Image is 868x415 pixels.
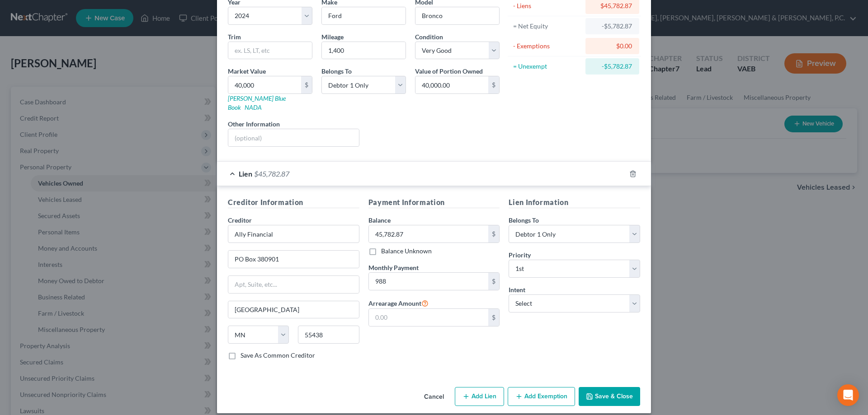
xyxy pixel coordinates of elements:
[228,216,252,224] span: Creditor
[321,67,352,75] span: Belongs To
[228,129,359,146] input: (optional)
[513,1,581,10] div: - Liens
[228,119,280,129] label: Other Information
[488,76,499,93] div: $
[239,169,252,178] span: Lien
[228,251,359,268] input: Enter address...
[381,247,432,256] label: Balance Unknown
[593,42,632,51] div: $0.00
[415,76,488,93] input: 0.00
[369,309,489,326] input: 0.00
[298,326,359,344] input: Enter zip...
[228,301,359,318] input: Enter city...
[228,197,359,208] h5: Creditor Information
[579,387,640,406] button: Save & Close
[228,76,301,93] input: 0.00
[509,251,531,259] span: Priority
[245,103,262,111] a: NADA
[228,66,266,76] label: Market Value
[228,276,359,293] input: Apt, Suite, etc...
[368,298,429,308] label: Arrearage Amount
[369,225,489,242] input: 0.00
[513,42,581,51] div: - Exemptions
[593,1,632,10] div: $45,782.87
[417,388,451,406] button: Cancel
[488,225,499,242] div: $
[509,285,525,294] label: Intent
[455,387,504,406] button: Add Lien
[301,76,312,93] div: $
[415,32,443,42] label: Condition
[228,42,312,59] input: ex. LS, LT, etc
[593,22,632,31] div: -$5,782.87
[368,215,391,225] label: Balance
[368,263,419,272] label: Monthly Payment
[509,216,539,224] span: Belongs To
[415,66,483,76] label: Value of Portion Owned
[513,22,581,31] div: = Net Equity
[509,197,640,208] h5: Lien Information
[241,351,315,360] label: Save As Common Creditor
[322,7,406,24] input: ex. Nissan
[837,384,859,406] div: Open Intercom Messenger
[488,273,499,290] div: $
[488,309,499,326] div: $
[228,94,286,111] a: [PERSON_NAME] Blue Book
[415,7,499,24] input: ex. Altima
[321,32,344,42] label: Mileage
[369,273,489,290] input: 0.00
[368,197,500,208] h5: Payment Information
[228,32,241,42] label: Trim
[508,387,575,406] button: Add Exemption
[228,225,359,243] input: Search creditor by name...
[322,42,406,59] input: --
[254,169,289,178] span: $45,782.87
[593,62,632,71] div: -$5,782.87
[513,62,581,71] div: = Unexempt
